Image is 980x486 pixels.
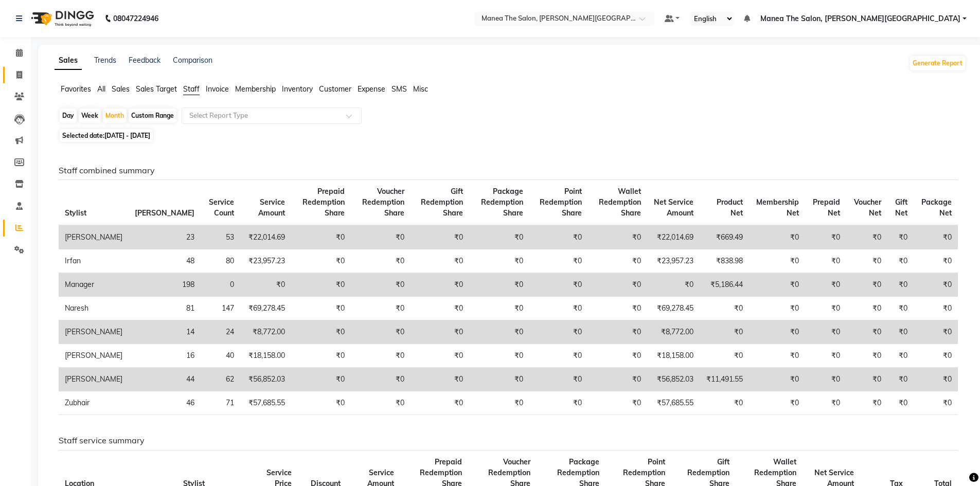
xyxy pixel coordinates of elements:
td: 53 [201,225,240,249]
td: [PERSON_NAME] [59,320,129,344]
div: Week [79,109,101,123]
td: ₹69,278.45 [240,297,291,320]
td: ₹0 [846,249,887,273]
td: ₹0 [749,391,806,415]
td: ₹0 [749,368,806,391]
td: 14 [129,320,201,344]
div: Month [103,109,127,123]
td: ₹0 [914,344,958,368]
td: ₹669.49 [700,225,749,249]
span: [DATE] - [DATE] [104,132,150,139]
td: ₹0 [588,368,647,391]
td: ₹22,014.69 [647,225,699,249]
td: ₹0 [700,344,749,368]
td: ₹8,772.00 [647,320,699,344]
span: All [97,84,105,94]
td: ₹57,685.55 [647,391,699,415]
td: [PERSON_NAME] [59,368,129,391]
span: Point Redemption Share [540,187,582,218]
td: ₹0 [887,320,914,344]
td: ₹0 [291,249,351,273]
td: ₹0 [529,273,588,297]
td: ₹0 [351,297,411,320]
td: ₹0 [887,368,914,391]
td: ₹0 [469,273,529,297]
td: ₹0 [291,273,351,297]
a: Feedback [129,56,161,65]
a: Trends [94,56,116,65]
span: Voucher Redemption Share [362,187,404,218]
td: ₹0 [887,297,914,320]
td: 48 [129,249,201,273]
td: ₹18,158.00 [647,344,699,368]
td: ₹0 [914,368,958,391]
td: ₹22,014.69 [240,225,291,249]
td: ₹0 [887,391,914,415]
span: Net Service Amount [654,197,693,218]
td: ₹0 [588,225,647,249]
span: Membership [235,84,276,94]
td: ₹23,957.23 [647,249,699,273]
td: ₹0 [469,225,529,249]
td: [PERSON_NAME] [59,344,129,368]
td: ₹0 [749,273,806,297]
td: 71 [201,391,240,415]
span: Sales [112,84,130,94]
span: Favorites [61,84,91,94]
span: Voucher Net [854,197,881,218]
td: ₹0 [914,273,958,297]
td: ₹0 [291,368,351,391]
td: ₹0 [887,344,914,368]
td: ₹0 [588,297,647,320]
td: ₹0 [351,320,411,344]
td: ₹0 [700,320,749,344]
span: Package Net [921,197,952,218]
span: Staff [183,84,200,94]
td: ₹0 [805,344,846,368]
td: 23 [129,225,201,249]
td: ₹0 [469,320,529,344]
span: Misc [413,84,428,94]
td: ₹0 [529,297,588,320]
td: ₹0 [805,225,846,249]
span: [PERSON_NAME] [135,208,194,218]
td: ₹0 [411,273,469,297]
span: Gift Redemption Share [421,187,463,218]
td: Manager [59,273,129,297]
td: ₹0 [846,225,887,249]
span: Wallet Redemption Share [599,187,641,218]
td: 46 [129,391,201,415]
td: ₹0 [291,320,351,344]
span: Stylist [65,208,86,218]
td: ₹0 [411,297,469,320]
span: Service Count [209,197,234,218]
td: ₹0 [588,320,647,344]
td: ₹5,186.44 [700,273,749,297]
td: ₹0 [887,225,914,249]
img: logo [26,4,97,33]
td: ₹0 [411,320,469,344]
td: ₹0 [846,344,887,368]
td: ₹0 [291,297,351,320]
td: ₹0 [588,249,647,273]
td: ₹0 [914,320,958,344]
div: Custom Range [129,109,176,123]
td: Naresh [59,297,129,320]
td: ₹0 [469,249,529,273]
td: ₹23,957.23 [240,249,291,273]
td: ₹0 [291,391,351,415]
td: 81 [129,297,201,320]
button: Generate Report [910,56,965,70]
td: 80 [201,249,240,273]
td: ₹0 [351,344,411,368]
span: Customer [319,84,351,94]
div: Day [60,109,77,123]
td: ₹0 [588,344,647,368]
td: ₹838.98 [700,249,749,273]
span: SMS [391,84,407,94]
b: 08047224946 [113,4,158,33]
td: [PERSON_NAME] [59,225,129,249]
td: ₹0 [749,249,806,273]
td: ₹0 [411,344,469,368]
td: ₹0 [846,297,887,320]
